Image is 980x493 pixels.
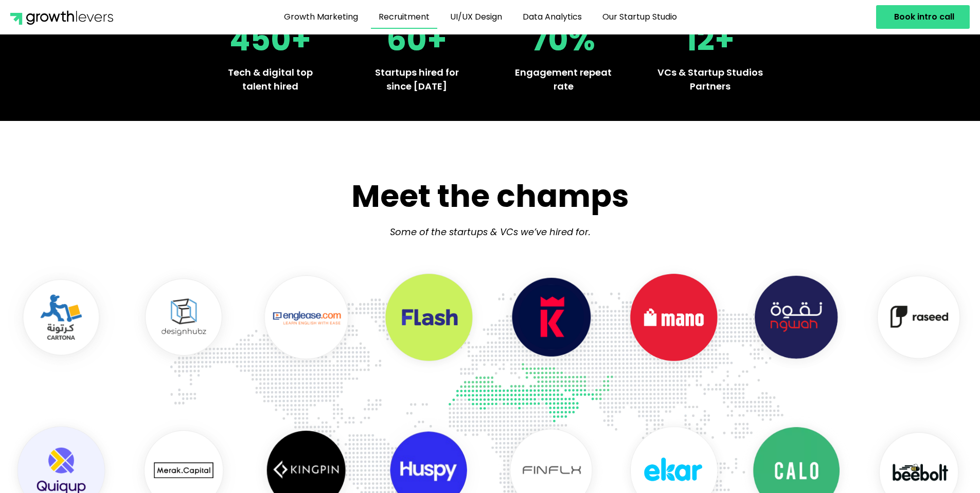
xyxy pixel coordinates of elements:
[238,225,742,239] p: Some of the startups & VCs we’ve hired for.
[511,24,616,55] h2: 70%
[511,65,616,93] p: Engagement repeat rate
[367,257,490,380] img: flash@2x
[735,257,858,383] div: 8 / 16
[876,5,970,29] a: Book intro call
[657,24,763,55] h2: 12+
[595,5,685,29] a: Our Startup Studio
[245,257,367,380] img: englease@2x
[613,257,735,383] div: 7 / 16
[238,178,742,215] h2: Meet the champs
[122,257,245,383] div: 3 / 16
[858,257,980,380] img: raseed@2x
[735,257,858,380] img: nqwah@2x
[218,24,323,55] h2: 450+
[364,24,470,55] h2: 60+
[894,13,954,21] span: Book intro call
[657,65,763,93] p: VCs & Startup Studios Partners
[490,257,613,380] img: kingmakers@2x
[367,257,490,383] div: 5 / 16
[218,65,323,93] p: Tech & digital top talent hired
[122,257,245,380] img: designhubz@2x
[371,5,437,29] a: Recruitment
[490,257,613,383] div: 6 / 16
[515,5,590,29] a: Data Analytics
[442,5,510,29] a: UI/UX Design
[154,5,807,29] nav: Menu
[276,5,366,29] a: Growth Marketing
[858,257,980,383] div: 9 / 16
[245,257,367,383] div: 4 / 16
[364,65,470,93] p: Startups hired for since [DATE]
[613,257,735,380] img: mano@2x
